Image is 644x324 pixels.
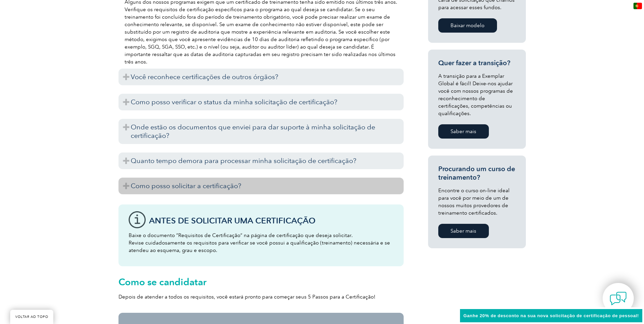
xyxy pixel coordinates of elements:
[131,98,337,106] font: Como posso verificar o status da minha solicitação de certificação?
[610,290,627,307] img: contact-chat.png
[450,228,476,234] font: Saber mais
[463,313,639,318] font: Ganhe 20% de desconto na sua nova solicitação de certificação de pessoal!
[450,22,484,29] font: Baixar modelo
[10,310,53,324] a: VOLTAR AO TOPO
[129,232,353,238] font: Baixe o documento “Requisitos de Certificação” na página de certificação que deseja solicitar.
[118,276,206,288] font: Como se candidatar
[131,123,375,140] font: Onde estão os documentos que enviei para dar suporte à minha solicitação de certificação?
[131,73,278,81] font: Você reconhece certificações de outros órgãos?
[15,315,48,319] font: VOLTAR AO TOPO
[438,18,497,33] a: Baixar modelo
[149,216,315,226] font: Antes de solicitar uma certificação
[438,187,510,216] font: Encontre o curso on-line ideal para você por meio de um de nossos muitos provedores de treinament...
[633,3,642,9] img: en
[438,224,489,238] a: Saber mais
[118,294,375,300] font: Depois de atender a todos os requisitos, você estará pronto para começar seus 5 Passos para a Cer...
[131,182,241,190] font: Como posso solicitar a certificação?
[129,240,390,253] font: Revise cuidadosamente os requisitos para verificar se você possui a qualificação (treinamento) ne...
[438,73,513,116] font: A transição para a Exemplar Global é fácil! Deixe-nos ajudar você com nossos programas de reconhe...
[438,59,510,67] font: Quer fazer a transição?
[438,124,489,139] a: Saber mais
[131,157,356,165] font: Quanto tempo demora para processar minha solicitação de certificação?
[450,128,476,134] font: Saber mais
[438,165,515,181] font: Procurando um curso de treinamento?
